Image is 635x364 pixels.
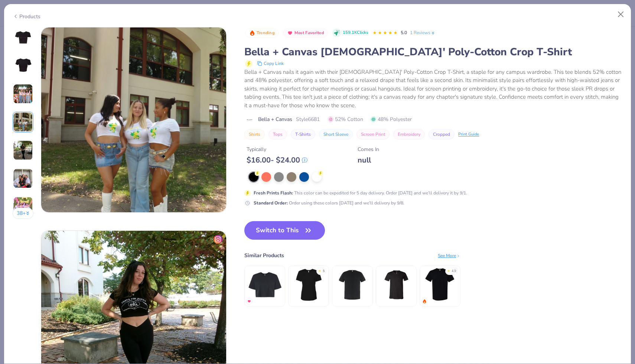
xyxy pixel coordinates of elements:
img: Bella + Canvas Unisex Poly-Cotton Short-Sleeve T-Shirt [335,267,370,302]
img: d291971a-ed0f-4597-bd7f-42152aed2651 [41,27,226,212]
button: Close [614,7,628,22]
span: 48% Polyester [371,115,412,123]
img: User generated content [13,140,33,160]
button: copy to clipboard [255,59,286,68]
span: Trending [257,31,275,35]
button: Short Sleeve [319,129,353,140]
button: Badge Button [245,28,279,38]
a: 1 Reviews [410,29,436,36]
span: 159.1K Clicks [343,30,368,36]
div: Products [13,13,40,20]
div: 5 [323,269,325,274]
img: Back [14,57,32,75]
div: 4.9 [452,269,456,274]
img: trending.gif [422,299,427,304]
button: Embroidery [393,129,425,140]
img: Trending sort [249,30,255,36]
strong: Fresh Prints Flash : [254,190,293,196]
img: Bella + Canvas Ladies' Relaxed Jersey Short-Sleeve T-Shirt [291,267,326,302]
img: brand logo [244,117,254,123]
div: Similar Products [244,252,284,259]
div: Order using these colors [DATE] and we’ll delivery by 9/8. [254,200,404,206]
button: Cropped [429,129,455,140]
img: User generated content [13,112,33,132]
div: Bella + Canvas nails it again with their [DEMOGRAPHIC_DATA]' Poly-Cotton Crop T-Shirt, a staple f... [244,68,622,110]
img: Most Favorited sort [287,30,293,36]
div: ★ [318,269,321,272]
div: Print Guide [458,131,479,138]
div: Bella + Canvas [DEMOGRAPHIC_DATA]' Poly-Cotton Crop T-Shirt [244,45,622,59]
img: Comfort Colors Adult Heavyweight RS Pocket T-Shirt [423,267,458,302]
span: 5.0 [401,30,407,36]
div: $ 16.00 - $ 24.00 [247,155,307,165]
img: MostFav.gif [247,299,251,304]
button: 38+ [13,208,34,219]
span: 52% Cotton [328,115,363,123]
img: Bella + Canvas Women's Jersey Crop Tee [247,267,283,302]
span: Bella + Canvas [258,115,292,123]
button: Screen Print [356,129,390,140]
strong: Standard Order : [254,200,288,206]
button: Tops [268,129,287,140]
button: Switch to This [244,221,325,240]
img: insta-icon.png [214,235,222,244]
button: Badge Button [283,28,328,38]
div: Typically [247,145,307,153]
div: This color can be expedited for 5 day delivery. Order [DATE] and we’ll delivery it by 9/1. [254,190,467,196]
div: null [358,155,379,165]
button: T-Shirts [291,129,315,140]
img: User generated content [13,84,33,104]
div: ★ [447,269,450,272]
span: Style 6681 [296,115,320,123]
button: Shirts [244,129,265,140]
img: Front [14,29,32,46]
img: Bella + Canvas Unisex Jersey Short-Sleeve V-Neck T-Shirt [379,267,414,302]
img: User generated content [13,168,33,188]
div: See More [438,252,460,259]
div: 5.0 Stars [372,27,398,39]
span: Most Favorited [294,31,324,35]
img: User generated content [13,197,33,217]
div: Comes In [358,145,379,153]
